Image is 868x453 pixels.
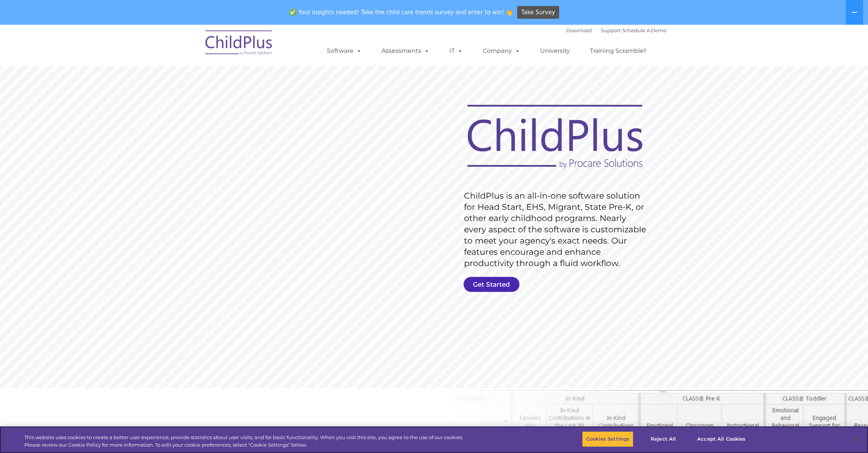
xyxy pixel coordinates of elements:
[640,431,687,447] button: Reject All
[202,25,277,63] img: ChildPlus by Procare Solutions
[475,43,528,58] a: Company
[582,43,654,58] a: Training Scramble!!
[566,27,666,33] font: |
[464,190,650,269] rs-layer: ChildPlus is an all-in-one software solution for Head Start, EHS, Migrant, State Pre-K, or other ...
[374,43,437,58] a: Assessments
[319,43,369,58] a: Software
[566,27,592,33] a: Download
[848,431,864,447] button: Close
[601,27,621,33] a: Support
[582,431,633,447] button: Cookies Settings
[622,27,666,33] a: Schedule A Demo
[521,6,555,19] span: Take Survey
[464,277,519,292] a: Get Started
[442,43,470,58] a: IT
[287,5,516,19] span: ✅ Your insights needed! Take the child care trends survey and enter to win! 👏
[24,434,477,449] div: This website uses cookies to create a better user experience, provide statistics about user visit...
[533,43,578,58] a: University
[517,6,560,19] a: Take Survey
[693,431,750,447] button: Accept All Cookies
